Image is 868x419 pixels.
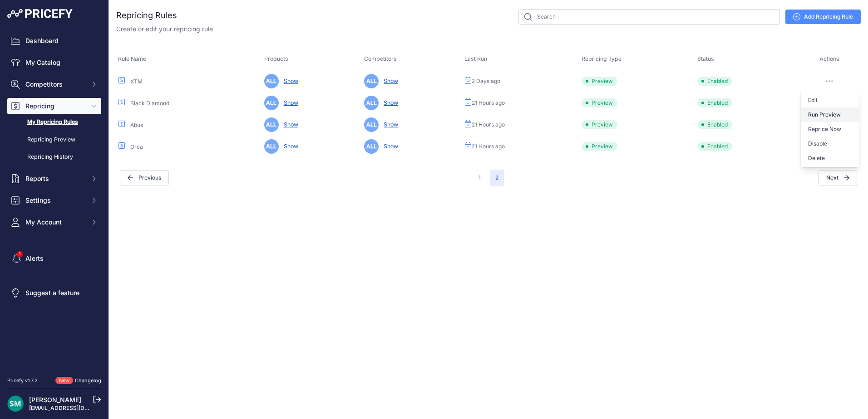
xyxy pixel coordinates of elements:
[130,122,143,128] a: Abus
[264,139,279,154] span: ALL
[7,171,101,187] button: Reports
[116,9,177,22] h2: Repricing Rules
[7,192,101,209] button: Settings
[280,99,298,106] a: Show
[130,78,143,85] a: XTM
[280,143,298,150] a: Show
[801,151,859,166] button: Delete
[697,120,732,129] span: Enabled
[7,54,101,71] a: My Catalog
[582,120,617,129] span: Preview
[7,214,101,230] button: My Account
[697,142,732,151] span: Enabled
[118,55,146,62] span: Rule Name
[364,74,379,88] span: ALL
[280,78,298,84] a: Show
[582,55,621,62] span: Repricing Type
[582,142,617,151] span: Preview
[801,93,859,107] a: Edit
[7,132,101,148] a: Repricing Preview
[801,107,859,122] button: Run Preview
[801,136,859,151] button: Disable
[75,377,101,384] a: Changelog
[7,377,38,385] div: Pricefy v1.7.2
[364,96,379,110] span: ALL
[473,170,486,186] button: Go to page 1
[25,218,85,227] span: My Account
[490,170,504,186] span: 2
[264,96,279,110] span: ALL
[264,117,279,132] span: ALL
[7,76,101,93] button: Competitors
[582,77,617,86] span: Preview
[7,9,73,18] img: Pricefy Logo
[582,98,617,107] span: Preview
[25,102,85,111] span: Repricing
[29,404,124,411] a: [EMAIL_ADDRESS][DOMAIN_NAME]
[7,114,101,130] a: My Repricing Rules
[472,121,505,128] span: 21 Hours ago
[25,174,85,183] span: Reports
[380,143,398,150] a: Show
[130,100,169,107] a: Black Diamond
[472,99,505,107] span: 21 Hours ago
[55,377,73,385] span: New
[116,24,213,34] p: Create or edit your repricing rule
[7,285,101,301] a: Suggest a feature
[518,9,780,24] input: Search
[29,396,81,404] a: [PERSON_NAME]
[364,139,379,154] span: ALL
[819,55,839,62] span: Actions
[7,33,101,49] a: Dashboard
[25,196,85,205] span: Settings
[7,250,101,267] a: Alerts
[120,170,169,185] button: Previous
[264,74,279,88] span: ALL
[364,117,379,132] span: ALL
[25,80,85,89] span: Competitors
[464,55,487,62] span: Last Run
[7,98,101,114] button: Repricing
[380,121,398,128] a: Show
[264,55,288,62] span: Products
[380,99,398,106] a: Show
[472,143,505,150] span: 21 Hours ago
[785,10,861,24] a: Add Repricing Rule
[697,77,732,86] span: Enabled
[697,98,732,107] span: Enabled
[7,33,101,366] nav: Sidebar
[472,78,500,85] span: 2 Days ago
[819,170,857,185] span: Next
[380,78,398,84] a: Show
[7,149,101,165] a: Repricing History
[364,55,397,62] span: Competitors
[130,143,143,150] a: Orca
[697,55,714,62] span: Status
[801,122,859,136] button: Reprice Now
[280,121,298,128] a: Show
